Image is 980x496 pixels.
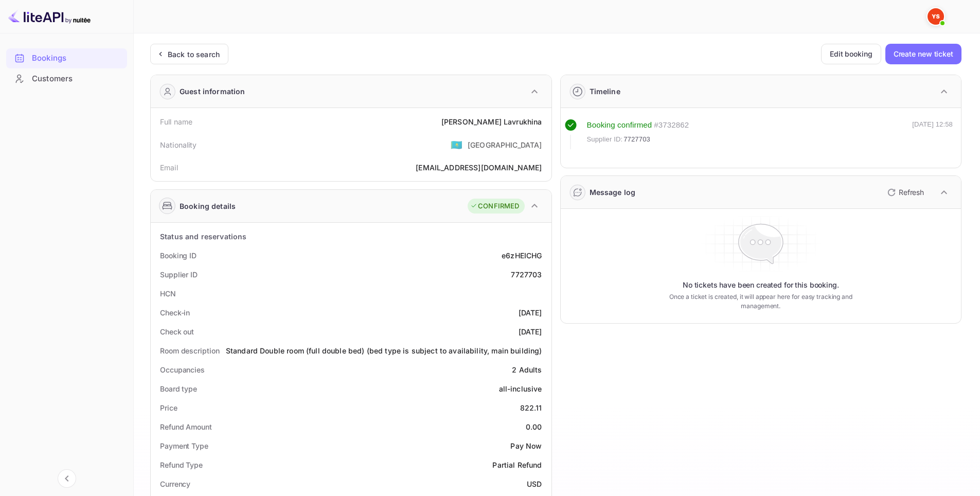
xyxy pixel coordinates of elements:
div: Timeline [590,86,620,97]
div: Occupancies [160,364,205,375]
div: CONFIRMED [470,201,519,211]
div: Refund Amount [160,421,212,432]
div: 822.11 [520,402,542,413]
div: Customers [32,73,122,85]
div: Partial Refund [492,459,542,470]
div: [EMAIL_ADDRESS][DOMAIN_NAME] [416,162,542,173]
div: [PERSON_NAME] Lavrukhina [441,116,542,127]
div: 2 Adults [512,364,542,375]
div: [DATE] [519,307,542,318]
div: Standard Double room (full double bed) (bed type is subject to availability, main building) [226,345,542,356]
a: Bookings [6,48,127,67]
div: [DATE] 12:58 [912,119,953,149]
div: 7727703 [511,269,542,280]
span: Supplier ID: [587,134,623,145]
div: Room description [160,345,219,356]
div: Message log [590,187,636,198]
div: all-inclusive [499,383,542,394]
div: Price [160,402,177,413]
div: Bookings [6,48,127,68]
div: [DATE] [519,326,542,337]
button: Edit booking [821,44,881,64]
div: Supplier ID [160,269,198,280]
div: Pay Now [510,440,542,451]
button: Refresh [881,184,928,201]
p: No tickets have been created for this booking. [683,280,839,290]
div: Check-in [160,307,190,318]
img: LiteAPI logo [8,8,91,25]
button: Create new ticket [885,44,961,64]
div: e6zHEICHG [502,250,542,261]
p: Refresh [899,187,924,198]
div: Board type [160,383,197,394]
button: Collapse navigation [58,469,76,488]
span: 7727703 [623,134,650,145]
div: Payment Type [160,440,208,451]
div: Bookings [32,52,122,64]
div: [GEOGRAPHIC_DATA] [468,139,542,150]
div: Refund Type [160,459,203,470]
div: HCN [160,288,176,299]
div: Guest information [180,86,245,97]
div: Customers [6,69,127,89]
a: Customers [6,69,127,88]
div: # 3732862 [654,119,689,131]
div: Booking ID [160,250,197,261]
p: Once a ticket is created, it will appear here for easy tracking and management. [653,292,868,311]
div: Full name [160,116,192,127]
div: 0.00 [526,421,542,432]
div: Currency [160,479,190,489]
img: Yandex Support [928,8,944,25]
div: Email [160,162,178,173]
div: Nationality [160,139,197,150]
div: Status and reservations [160,231,246,242]
div: Booking details [180,201,236,211]
div: Back to search [168,49,220,60]
span: United States [451,135,462,154]
div: Booking confirmed [587,119,652,131]
div: Check out [160,326,194,337]
div: USD [527,479,542,489]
